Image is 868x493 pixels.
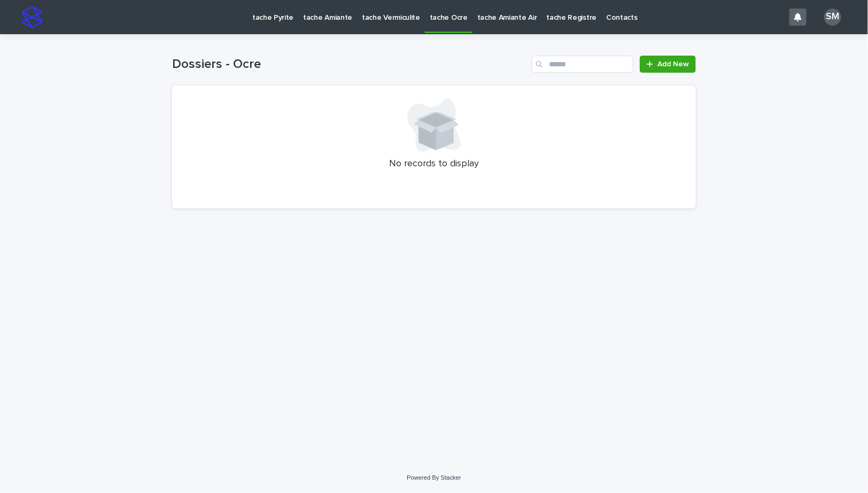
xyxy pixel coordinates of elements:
img: stacker-logo-s-only.png [21,6,43,28]
a: Powered By Stacker [407,474,461,481]
input: Search [532,56,633,73]
p: No records to display [185,158,683,170]
span: Add New [657,60,689,68]
div: SM [824,9,841,26]
h1: Dossiers - Ocre [172,57,528,72]
a: Add New [640,56,696,73]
